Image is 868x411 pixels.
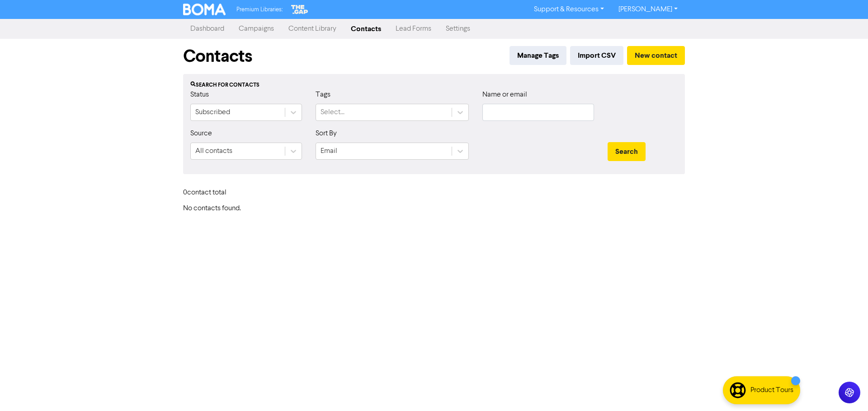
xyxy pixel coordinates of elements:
[183,204,685,213] h6: No contacts found.
[190,128,212,139] label: Source
[608,142,646,161] button: Search
[627,46,685,65] button: New contact
[195,107,230,118] div: Subscribed
[281,20,344,38] a: Content Library
[482,89,527,100] label: Name or email
[183,20,231,38] a: Dashboard
[231,20,281,38] a: Campaigns
[183,189,255,197] h6: 0 contact total
[183,46,252,67] h1: Contacts
[183,4,226,15] img: BOMA Logo
[190,89,209,100] label: Status
[290,4,310,15] img: The Gap
[190,81,678,89] div: Search for contacts
[388,20,439,38] a: Lead Forms
[570,46,623,65] button: Import CSV
[321,107,344,118] div: Select...
[236,7,283,13] span: Premium Libraries:
[439,20,477,38] a: Settings
[344,20,388,38] a: Contacts
[316,128,337,139] label: Sort By
[321,146,337,157] div: Email
[527,2,611,17] a: Support & Resources
[509,46,566,65] button: Manage Tags
[823,368,868,411] iframe: Chat Widget
[611,2,685,17] a: [PERSON_NAME]
[195,146,232,157] div: All contacts
[316,89,330,100] label: Tags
